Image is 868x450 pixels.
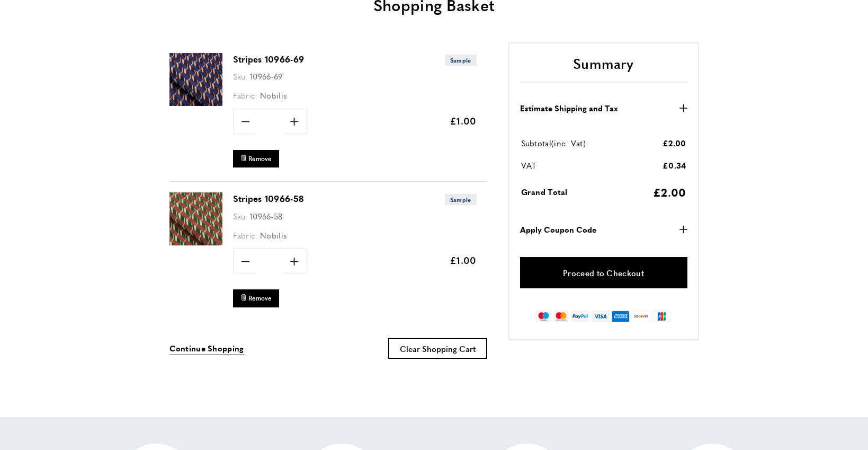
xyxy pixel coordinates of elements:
[632,311,650,322] img: discover
[520,102,687,114] button: Estimate Shipping and Tax
[592,311,609,322] img: visa
[388,338,487,359] button: Clear Shopping Cart
[233,90,258,101] span: Fabric:
[445,194,477,205] span: Sample
[260,90,287,101] span: Nobilis
[400,343,476,354] span: Clear Shopping Cart
[612,311,630,322] img: american-express
[248,294,272,303] span: Remove
[553,311,569,322] img: mastercard
[233,230,258,241] span: Fabric:
[248,154,272,163] span: Remove
[652,311,671,322] img: jcb
[233,210,248,222] span: Sku:
[233,289,279,307] button: Remove Stripes 10966-58
[233,150,279,167] button: Remove Stripes 10966-69
[536,311,551,322] img: maestro
[663,137,686,148] span: £2.00
[521,186,568,197] span: Grand Total
[520,102,618,114] strong: Estimate Shipping and Tax
[250,70,282,82] span: 10966-69
[663,160,686,171] span: £0.34
[169,192,222,245] img: Stripes 10966-58
[521,137,551,148] span: Subtotal
[450,114,477,127] span: £1.00
[233,70,248,82] span: Sku:
[260,230,287,241] span: Nobilis
[169,342,244,355] a: Continue Shopping
[571,311,589,322] img: paypal
[450,253,477,267] span: £1.00
[653,184,686,200] span: £2.00
[169,53,222,106] img: Stripes 10966-69
[169,99,222,108] a: Stripes 10966-69
[233,53,305,65] a: Stripes 10966-69
[551,137,586,148] span: (inc. Vat)
[169,238,222,247] a: Stripes 10966-58
[520,257,687,288] a: Proceed to Checkout
[250,210,282,222] span: 10966-58
[233,192,304,205] a: Stripes 10966-58
[445,55,477,66] span: Sample
[520,223,687,236] button: Apply Coupon Code
[520,54,687,83] h2: Summary
[520,223,596,236] strong: Apply Coupon Code
[521,160,537,171] span: VAT
[169,342,244,354] span: Continue Shopping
